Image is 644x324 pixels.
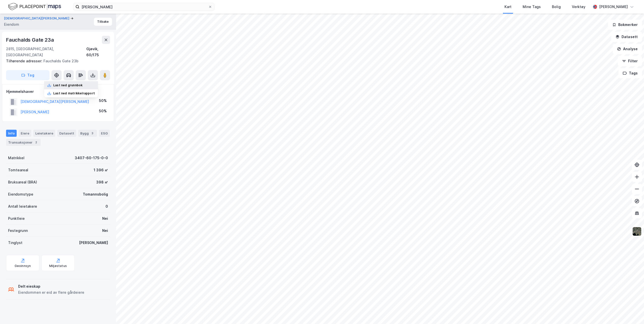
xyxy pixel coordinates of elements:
div: Geoinnsyn [15,264,31,268]
div: Bygg [78,130,97,137]
div: [PERSON_NAME] [599,4,628,10]
div: Bolig [552,4,561,10]
div: ESG [99,130,110,137]
div: 0 [105,203,108,209]
input: Søk på adresse, matrikkel, gårdeiere, leietakere eller personer [79,3,208,11]
div: Eiendomstype [8,191,33,197]
span: Tilhørende adresser: [6,59,43,63]
div: 3407-60-175-0-0 [75,155,108,161]
button: Tag [6,70,49,80]
div: Info [6,130,17,137]
div: Antall leietakere [8,203,37,209]
div: Datasett [57,130,76,137]
div: 2 [34,140,39,145]
div: Matrikkel [8,155,24,161]
div: 50% [99,98,107,104]
div: Verktøy [572,4,585,10]
div: Hjemmelshaver [6,89,110,95]
button: Tags [619,68,642,78]
button: Filter [618,56,642,66]
div: Last ned matrikkelrapport [53,91,95,95]
div: Tomannsbolig [83,191,108,197]
button: [DEMOGRAPHIC_DATA][PERSON_NAME] [4,16,70,21]
div: Delt eieskap [18,283,84,289]
iframe: Chat Widget [619,300,644,324]
button: Bokmerker [608,20,642,30]
div: Tinglyst [8,240,22,246]
div: Festegrunn [8,228,28,234]
div: Punktleie [8,215,25,222]
div: Miljøstatus [49,264,67,268]
div: Bruksareal (BRA) [8,179,37,185]
div: Last ned grunnbok [53,83,83,87]
div: Kart [504,4,512,10]
div: 1 396 ㎡ [94,167,108,173]
div: 50% [99,108,107,114]
button: Tilbake [94,18,112,26]
div: Nei [102,215,108,222]
div: 398 ㎡ [96,179,108,185]
div: [PERSON_NAME] [79,240,108,246]
div: Fauchalds Gate 23b [6,58,106,64]
div: Nei [102,228,108,234]
div: Transaksjoner [6,139,41,146]
img: 9k= [632,227,642,236]
img: logo.f888ab2527a4732fd821a326f86c7f29.svg [8,2,61,11]
button: Datasett [611,32,642,42]
div: 3 [90,131,95,136]
div: Eiere [19,130,31,137]
button: Analyse [613,44,642,54]
div: Gjøvik, 60/175 [86,46,110,58]
div: Fauchalds Gate 23a [6,36,55,44]
div: Eiendommen er eid av flere gårdeiere [18,289,84,295]
div: Mine Tags [523,4,541,10]
div: 2815, [GEOGRAPHIC_DATA], [GEOGRAPHIC_DATA] [6,46,86,58]
div: Eiendom [4,21,19,28]
div: Tomteareal [8,167,28,173]
div: Leietakere [33,130,55,137]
